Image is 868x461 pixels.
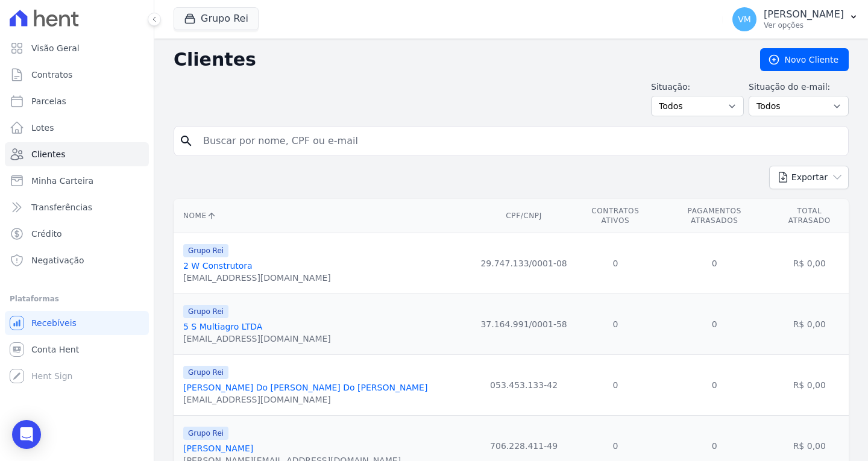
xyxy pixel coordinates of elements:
[5,89,149,113] a: Parcelas
[770,199,849,233] th: Total Atrasado
[174,7,259,30] button: Grupo Rei
[183,427,228,440] span: Grupo Rei
[196,129,843,153] input: Buscar por nome, CPF ou e-mail
[31,148,65,160] span: Clientes
[572,294,659,355] td: 0
[760,48,849,71] a: Novo Cliente
[31,343,79,356] span: Conta Hent
[769,166,849,189] button: Exportar
[183,272,331,284] div: [EMAIL_ADDRESS][DOMAIN_NAME]
[770,233,849,294] td: R$ 0,00
[31,175,93,187] span: Minha Carteira
[651,81,744,93] label: Situação:
[183,322,262,331] a: 5 S Multiagro LTDA
[659,199,770,233] th: Pagamentos Atrasados
[5,311,149,335] a: Recebíveis
[5,142,149,166] a: Clientes
[5,116,149,140] a: Lotes
[572,233,659,294] td: 0
[5,248,149,272] a: Negativação
[764,20,844,30] p: Ver opções
[5,195,149,219] a: Transferências
[174,199,476,233] th: Nome
[764,8,844,20] p: [PERSON_NAME]
[179,134,193,148] i: search
[183,244,228,257] span: Grupo Rei
[476,199,571,233] th: CPF/CNPJ
[183,383,427,392] a: [PERSON_NAME] Do [PERSON_NAME] Do [PERSON_NAME]
[31,201,92,213] span: Transferências
[31,317,77,329] span: Recebíveis
[476,233,571,294] td: 29.747.133/0001-08
[10,292,144,306] div: Plataformas
[659,294,770,355] td: 0
[183,333,331,345] div: [EMAIL_ADDRESS][DOMAIN_NAME]
[183,394,427,406] div: [EMAIL_ADDRESS][DOMAIN_NAME]
[659,233,770,294] td: 0
[5,337,149,362] a: Conta Hent
[183,366,228,379] span: Grupo Rei
[659,355,770,416] td: 0
[476,355,571,416] td: 053.453.133-42
[183,305,228,318] span: Grupo Rei
[12,420,41,449] div: Open Intercom Messenger
[749,81,849,93] label: Situação do e-mail:
[174,49,741,71] h2: Clientes
[770,355,849,416] td: R$ 0,00
[572,199,659,233] th: Contratos Ativos
[738,15,751,24] span: VM
[572,355,659,416] td: 0
[31,69,72,81] span: Contratos
[183,261,253,271] a: 2 W Construtora
[31,95,66,107] span: Parcelas
[183,444,253,453] a: [PERSON_NAME]
[723,2,868,36] button: VM [PERSON_NAME] Ver opções
[5,36,149,60] a: Visão Geral
[5,169,149,193] a: Minha Carteira
[476,294,571,355] td: 37.164.991/0001-58
[770,294,849,355] td: R$ 0,00
[5,63,149,87] a: Contratos
[31,122,54,134] span: Lotes
[31,228,62,240] span: Crédito
[31,42,80,54] span: Visão Geral
[5,222,149,246] a: Crédito
[31,254,84,266] span: Negativação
